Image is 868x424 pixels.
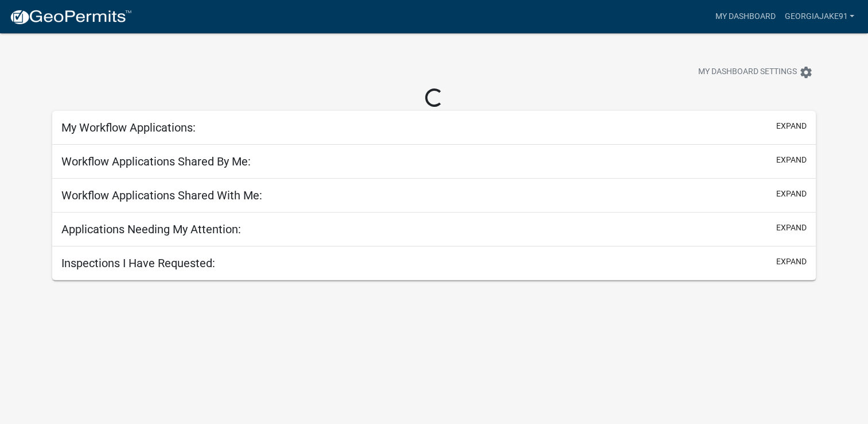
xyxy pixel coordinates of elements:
[61,222,241,236] h5: Applications Needing My Attention:
[710,6,780,28] a: My Dashboard
[776,188,807,200] button: expand
[61,155,251,168] h5: Workflow Applications Shared By Me:
[61,121,196,134] h5: My Workflow Applications:
[780,6,859,28] a: georgiajake91
[61,256,215,270] h5: Inspections I Have Requested:
[61,188,262,202] h5: Workflow Applications Shared With Me:
[776,222,807,234] button: expand
[689,61,822,83] button: My Dashboard Settingssettings
[776,154,807,166] button: expand
[698,65,797,79] span: My Dashboard Settings
[799,65,813,79] i: settings
[776,120,807,132] button: expand
[776,256,807,268] button: expand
